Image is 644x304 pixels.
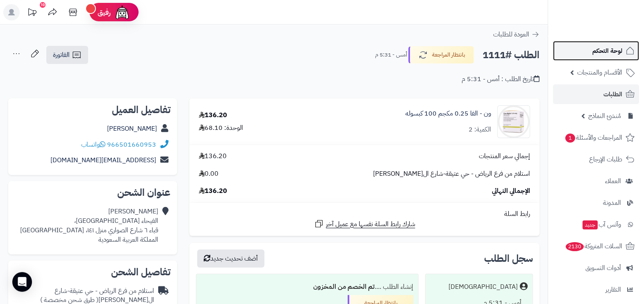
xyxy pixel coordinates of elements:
[20,207,158,244] div: [PERSON_NAME] الفيحاء [GEOGRAPHIC_DATA]، قباء ٦ شارع الصواري منزل ١٤١، [GEOGRAPHIC_DATA] المملكة ...
[498,105,530,138] img: 55831e295749441036408df70291f86c418f-90x90.jpg
[605,284,621,295] span: التقارير
[15,267,171,277] h2: تفاصيل الشحن
[408,46,474,64] button: بانتظار المراجعة
[193,209,536,219] div: رابط السلة
[588,110,621,122] span: مُنشئ النماذج
[326,220,415,229] span: شارك رابط السلة نفسها مع عميل آخر
[81,140,105,150] a: واتساب
[553,215,639,234] a: وآتس آبجديد
[199,169,218,179] span: 0.00
[565,134,575,143] span: 1
[53,50,70,60] span: الفاتورة
[199,186,227,196] span: 136.20
[583,220,598,229] span: جديد
[448,282,518,292] div: [DEMOGRAPHIC_DATA]
[314,219,415,229] a: شارك رابط السلة نفسها مع عميل آخر
[46,46,88,64] a: الفاتورة
[553,41,639,61] a: لوحة التحكم
[589,154,622,165] span: طلبات الإرجاع
[373,169,530,179] span: استلام من فرع الرياض - حي عتيقة-شارع ال[PERSON_NAME]
[484,254,533,263] h3: سجل الطلب
[199,123,243,133] div: الوحدة: 68.10
[12,272,32,292] div: Open Intercom Messenger
[40,2,46,8] div: 10
[197,250,264,268] button: أضف تحديث جديد
[15,188,171,197] h2: عنوان الشحن
[585,262,621,274] span: أدوات التسويق
[462,75,539,84] div: تاريخ الطلب : أمس - 5:31 م
[564,132,622,143] span: المراجعات والأسئلة
[313,282,375,292] b: تم الخصم من المخزون
[553,128,639,147] a: المراجعات والأسئلة1
[114,4,130,20] img: ai-face.png
[15,105,171,115] h2: تفاصيل العميل
[50,155,156,165] a: [EMAIL_ADDRESS][DOMAIN_NAME]
[482,47,539,64] h2: الطلب #1111
[603,197,621,209] span: المدونة
[107,124,157,134] a: [PERSON_NAME]
[199,152,227,161] span: 136.20
[553,280,639,299] a: التقارير
[493,29,529,39] span: العودة للطلبات
[405,109,491,118] a: ون - الفا 0.25 مكجم 100 كبسوله
[577,67,622,78] span: الأقسام والمنتجات
[603,88,622,100] span: الطلبات
[469,125,491,134] div: الكمية: 2
[553,150,639,169] a: طلبات الإرجاع
[479,152,530,161] span: إجمالي سعر المنتجات
[553,258,639,278] a: أدوات التسويق
[107,140,156,150] a: 966501660953
[98,7,111,17] span: رفيق
[375,51,407,59] small: أمس - 5:31 م
[22,4,42,23] a: تحديثات المنصة
[493,29,539,39] a: العودة للطلبات
[566,242,584,251] span: 2130
[553,236,639,256] a: السلات المتروكة2130
[553,84,639,104] a: الطلبات
[553,193,639,213] a: المدونة
[565,240,622,252] span: السلات المتروكة
[553,171,639,191] a: العملاء
[199,111,227,120] div: 136.20
[592,45,622,57] span: لوحة التحكم
[492,186,530,196] span: الإجمالي النهائي
[582,219,621,230] span: وآتس آب
[605,175,621,187] span: العملاء
[201,279,413,295] div: إنشاء الطلب ....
